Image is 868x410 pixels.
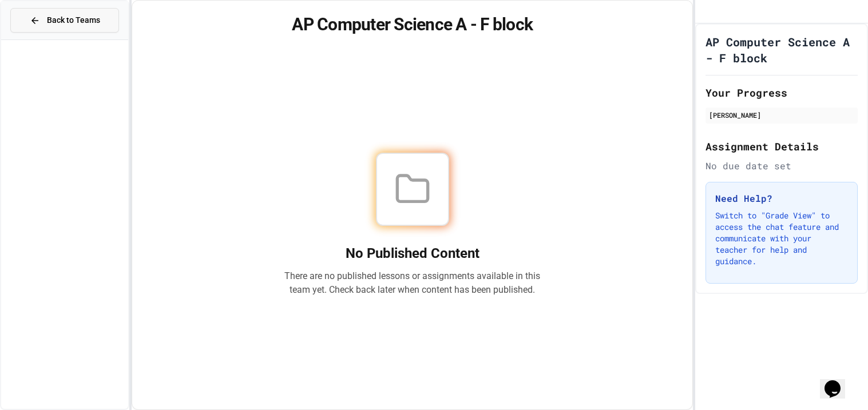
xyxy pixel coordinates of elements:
h1: AP Computer Science A - F block [706,34,858,66]
h2: Your Progress [706,85,858,101]
h1: AP Computer Science A - F block [146,14,679,35]
span: Back to Teams [47,14,100,26]
iframe: chat widget [820,364,857,399]
button: Back to Teams [10,8,119,33]
h2: No Published Content [284,244,541,262]
p: Switch to "Grade View" to access the chat feature and communicate with your teacher for help and ... [715,210,848,267]
div: [PERSON_NAME] [709,110,854,120]
h3: Need Help? [715,192,848,205]
p: There are no published lessons or assignments available in this team yet. Check back later when c... [284,269,541,297]
h2: Assignment Details [706,138,858,154]
div: No due date set [706,159,858,173]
